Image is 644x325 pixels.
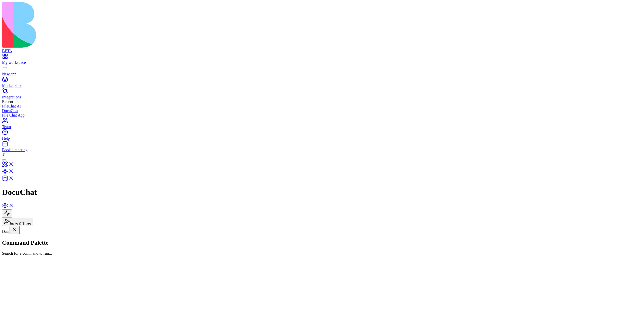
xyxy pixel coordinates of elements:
div: My workspace [2,60,642,65]
a: Team [2,120,642,129]
h2: Command Palette [2,239,642,246]
a: Help [2,132,642,141]
div: BETA [2,49,642,53]
a: Book a meeting [2,143,642,152]
p: Search for a command to run... [2,251,642,256]
img: logo [2,2,204,48]
span: Recent [2,99,13,104]
a: Marketplace [2,79,642,88]
div: New app [2,72,642,76]
a: My workspace [2,56,642,65]
a: File Chat App [2,113,642,118]
h1: DocuChat [2,188,642,197]
span: T [2,152,5,156]
div: Team [2,125,642,129]
div: Marketplace [2,83,642,88]
a: BETA [2,44,642,53]
div: Help [2,136,642,141]
div: Integrations [2,95,642,99]
a: Integrations [2,90,642,99]
div: Book a meeting [2,148,642,152]
span: Data [2,229,10,234]
a: DocuChat [2,109,642,113]
a: New app [2,67,642,76]
button: Invite & Share [2,218,33,226]
a: FileChat AI [2,104,642,109]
